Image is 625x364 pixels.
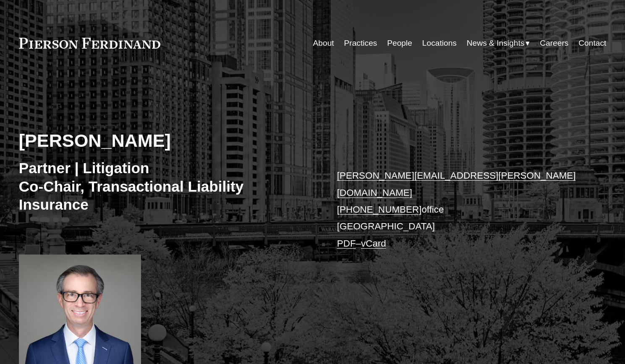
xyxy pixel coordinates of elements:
a: Contact [578,35,606,51]
a: PDF [337,238,356,249]
h2: [PERSON_NAME] [19,130,313,151]
a: Practices [344,35,377,51]
a: folder dropdown [467,35,530,51]
span: News & Insights [467,36,525,51]
a: Careers [540,35,568,51]
a: People [387,35,412,51]
a: vCard [361,238,386,249]
a: Locations [422,35,457,51]
h3: Partner | Litigation Co-Chair, Transactional Liability Insurance [19,159,313,214]
a: [PERSON_NAME][EMAIL_ADDRESS][PERSON_NAME][DOMAIN_NAME] [337,170,576,198]
p: office [GEOGRAPHIC_DATA] – [337,167,582,252]
a: [PHONE_NUMBER] [337,204,422,215]
a: About [313,35,334,51]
